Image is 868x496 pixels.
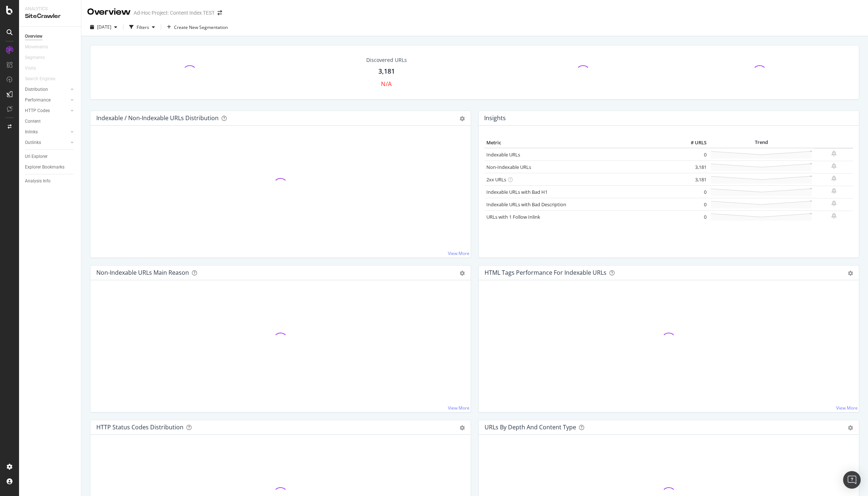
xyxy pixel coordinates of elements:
div: HTTP Status Codes Distribution [96,423,183,431]
div: N/A [381,80,392,88]
div: 3,181 [378,67,395,76]
td: 0 [679,148,708,161]
a: Indexable URLs with Bad Description [486,201,566,208]
a: Search Engines [25,75,63,83]
div: Outlinks [25,139,41,147]
a: Indexable URLs with Bad H1 [486,189,548,195]
a: Movements [25,43,55,51]
div: gear [460,271,465,276]
td: 3,181 [679,173,708,186]
a: Visits [25,64,43,72]
a: Non-Indexable URLs [486,164,531,170]
div: Distribution [25,86,48,93]
a: Overview [25,33,76,40]
a: Distribution [25,86,68,93]
div: gear [848,425,853,430]
div: Segments [25,54,45,62]
div: Discovered URLs [366,56,407,64]
div: gear [460,116,465,121]
div: bell-plus [831,151,837,156]
a: Performance [25,96,68,104]
a: 2xx URLs [486,176,506,183]
div: HTML Tags Performance for Indexable URLs [485,269,607,276]
div: gear [848,271,853,276]
td: 3,181 [679,161,708,173]
td: 0 [679,186,708,198]
div: Movements [25,43,48,51]
span: 2025 Aug. 24th [97,24,111,30]
div: arrow-right-arrow-left [218,10,222,15]
a: URLs with 1 Follow Inlink [486,214,540,220]
div: bell-plus [831,175,837,181]
th: Trend [708,137,815,148]
th: Metric [485,137,679,148]
span: Create New Segmentation [174,24,228,30]
button: [DATE] [87,21,120,33]
a: Explorer Bookmarks [25,163,76,171]
td: 0 [679,211,708,223]
a: View More [836,405,858,411]
div: Non-Indexable URLs Main Reason [96,269,189,276]
a: Segments [25,54,52,62]
div: Visits [25,64,36,72]
a: View More [448,405,470,411]
div: Url Explorer [25,153,48,160]
div: Performance [25,96,51,104]
div: Inlinks [25,128,38,136]
a: Content [25,118,76,125]
div: gear [460,425,465,430]
div: HTTP Codes [25,107,50,115]
a: Inlinks [25,128,68,136]
a: View More [448,250,470,256]
div: Explorer Bookmarks [25,163,64,171]
div: URLs by Depth and Content Type [485,423,576,431]
h4: Insights [484,113,506,123]
div: SiteCrawler [25,12,75,21]
td: 0 [679,198,708,211]
div: Indexable / Non-Indexable URLs Distribution [96,114,219,122]
a: Url Explorer [25,153,76,160]
div: bell-plus [831,163,837,169]
div: Content [25,118,41,125]
div: Filters [137,24,149,30]
div: bell-plus [831,213,837,219]
div: Analytics [25,6,75,12]
div: bell-plus [831,200,837,206]
a: Outlinks [25,139,68,147]
a: HTTP Codes [25,107,68,115]
th: # URLS [679,137,708,148]
div: Ad-Hoc Project: Content Index TEST [134,9,215,16]
div: Overview [25,33,42,40]
div: Overview [87,6,131,18]
div: Search Engines [25,75,55,83]
button: Create New Segmentation [164,21,231,33]
button: Filters [126,21,158,33]
div: Analysis Info [25,177,51,185]
div: bell-plus [831,188,837,194]
a: Analysis Info [25,177,76,185]
a: Indexable URLs [486,151,520,158]
div: Open Intercom Messenger [843,471,861,489]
